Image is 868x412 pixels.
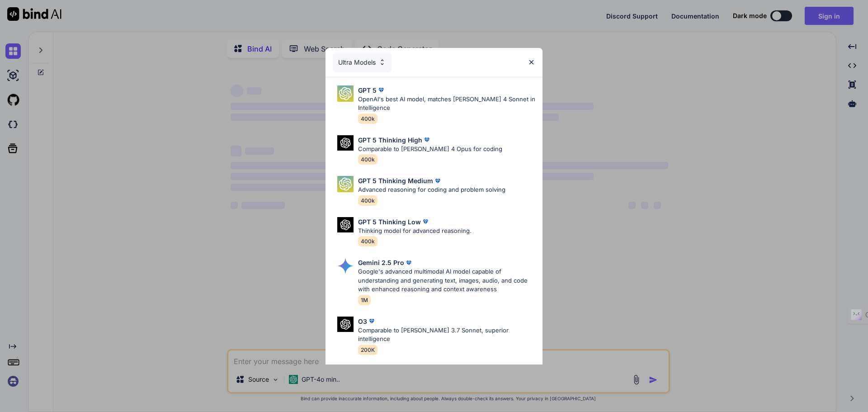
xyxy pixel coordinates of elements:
p: Gemini 2.5 Pro [358,258,404,267]
p: O3 [358,317,367,326]
p: GPT 5 Thinking High [358,135,422,145]
img: Pick Models [337,258,354,274]
span: 400k [358,236,377,246]
p: Comparable to [PERSON_NAME] 3.7 Sonnet, superior intelligence [358,326,535,344]
img: premium [422,135,431,144]
img: close [528,58,535,66]
p: GPT 5 [358,85,377,95]
p: Google's advanced multimodal AI model capable of understanding and generating text, images, audio... [358,267,535,294]
p: Advanced reasoning for coding and problem solving [358,185,505,194]
span: 400k [358,195,377,206]
p: Thinking model for advanced reasoning. [358,227,472,236]
span: 1M [358,295,371,305]
img: Pick Models [337,176,354,192]
img: premium [377,85,386,95]
span: 200K [358,345,377,355]
span: 400k [358,154,377,165]
img: premium [367,317,376,326]
div: Ultra Models [333,52,392,72]
img: Pick Models [337,217,354,233]
img: Pick Models [337,317,354,332]
p: GPT 5 Thinking Medium [358,176,433,185]
p: Comparable to [PERSON_NAME] 4 Opus for coding [358,145,502,154]
span: 400k [358,114,377,124]
img: premium [433,176,442,185]
img: Pick Models [337,135,354,151]
p: GPT 5 Thinking Low [358,217,421,227]
img: Pick Models [378,58,386,66]
img: premium [404,258,413,267]
img: Pick Models [337,85,354,102]
p: OpenAI's best AI model, matches [PERSON_NAME] 4 Sonnet in Intelligence [358,95,535,113]
img: premium [421,217,430,226]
